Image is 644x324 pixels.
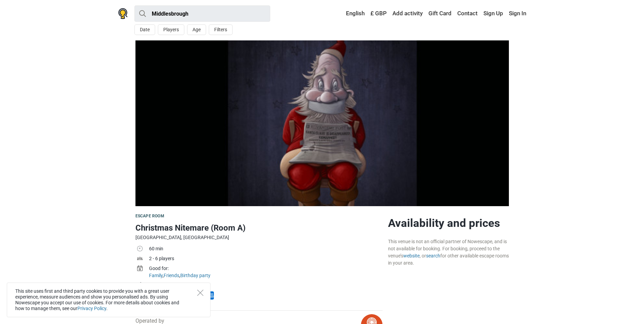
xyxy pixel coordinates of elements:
div: Good for: [149,265,383,272]
a: Privacy Policy [77,306,106,311]
a: English [339,7,366,20]
a: website [403,253,420,258]
h1: Christmas Nitemare (Room A) [135,222,383,234]
a: Birthday party [180,273,210,278]
td: 60 min [149,245,383,254]
td: , , [149,264,383,281]
a: Sign Up [482,7,505,20]
a: search [426,253,440,258]
img: English [341,11,346,16]
span: Escape room [135,214,164,218]
button: Close [197,290,203,296]
a: Family [149,273,163,278]
button: Date [134,24,155,35]
button: Age [187,24,206,35]
a: Contact [456,7,479,20]
div: This venue is not an official partner of Nowescape, and is not available for booking. For booking... [388,238,509,267]
img: Christmas Nitemare (Room A) photo 1 [135,40,509,206]
a: Gift Card [427,7,453,20]
a: Friends [164,273,179,278]
button: Filters [209,24,233,35]
div: This site uses first and third party cookies to provide you with a great user experience, measure... [7,283,210,317]
button: Players [158,24,184,35]
a: Add activity [391,7,424,20]
td: 2 - 6 players [149,254,383,264]
a: Sign In [507,7,526,20]
div: [GEOGRAPHIC_DATA], [GEOGRAPHIC_DATA] [135,234,383,241]
img: Nowescape logo [118,8,128,19]
input: try “London” [134,5,270,22]
div: Pay on arrival, or pay online [149,282,383,289]
h2: Availability and prices [388,216,509,230]
a: £ GBP [369,7,388,20]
